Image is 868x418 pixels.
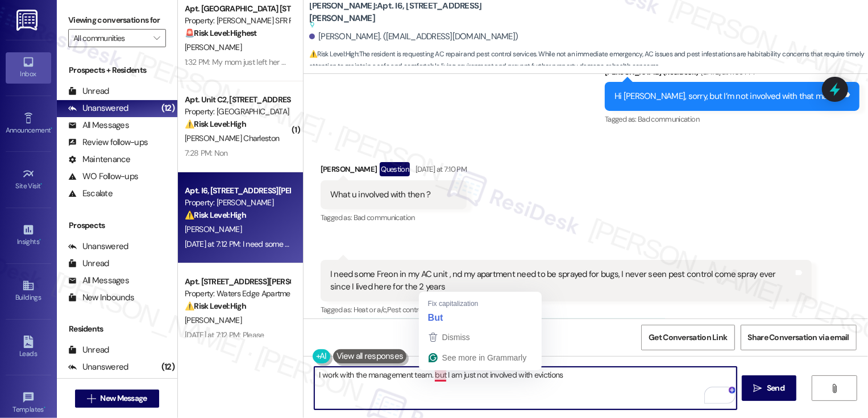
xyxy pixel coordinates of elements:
[185,28,257,38] strong: 🚨 Risk Level: Highest
[6,332,51,363] a: Leads
[6,52,51,83] a: Inbox
[185,42,242,52] span: [PERSON_NAME]
[44,404,45,412] span: •
[100,392,147,404] span: New Message
[309,49,358,59] strong: ⚠️ Risk Level: High
[185,148,228,158] div: 7:28 PM: Non
[16,10,40,31] img: ResiDesk Logo
[330,268,794,293] div: I need some Freon in my AC unit , nd my apartment need to be sprayed for bugs, I never seen pest ...
[6,164,51,195] a: Site Visit •
[185,3,290,15] div: Apt. [GEOGRAPHIC_DATA] [STREET_ADDRESS]
[68,258,109,270] div: Unread
[39,236,41,244] span: •
[330,189,431,201] div: What u involved with then ?
[380,162,410,176] div: Question
[309,31,518,43] div: [PERSON_NAME]. ([EMAIL_ADDRESS][DOMAIN_NAME])
[68,292,134,304] div: New Inbounds
[354,213,415,222] span: Bad communication
[185,330,264,340] div: [DATE] at 7:12 PM: Please
[185,15,290,27] div: Property: [PERSON_NAME] SFR Portfolio
[68,102,128,114] div: Unanswered
[185,239,756,249] div: [DATE] at 7:12 PM: I need some Freon in my AC unit , nd my apartment need to be sprayed for bugs,...
[68,344,109,356] div: Unread
[159,358,177,376] div: (12)
[413,163,467,175] div: [DATE] at 7:10 PM
[57,220,177,231] div: Prospects
[185,210,246,220] strong: ⚠️ Risk Level: High
[185,185,290,197] div: Apt. I6, [STREET_ADDRESS][PERSON_NAME]
[51,125,52,133] span: •
[68,171,138,183] div: WO Follow-ups
[185,94,290,106] div: Apt. Unit C2, [STREET_ADDRESS][PERSON_NAME]
[314,367,737,409] textarea: To enrich screen reader interactions, please activate Accessibility in Grammarly extension settings
[754,384,762,393] i: 
[68,85,109,97] div: Unread
[6,220,51,251] a: Insights •
[159,100,177,117] div: (12)
[68,361,128,373] div: Unanswered
[75,390,159,408] button: New Message
[185,197,290,209] div: Property: [PERSON_NAME]
[649,332,727,343] span: Get Conversation Link
[641,325,734,350] button: Get Conversation Link
[354,305,387,314] span: Heat or a/c ,
[87,394,95,403] i: 
[68,188,113,200] div: Escalate
[185,315,242,325] span: [PERSON_NAME]
[742,375,797,401] button: Send
[185,301,246,311] strong: ⚠️ Risk Level: High
[57,64,177,76] div: Prospects + Residents
[57,323,177,335] div: Residents
[73,29,148,47] input: All communities
[68,136,148,148] div: Review follow-ups
[741,325,857,350] button: Share Conversation via email
[309,48,868,73] span: : The resident is requesting AC repair and pest control services. While not an immediate emergenc...
[638,114,699,124] span: Bad communication
[185,224,242,234] span: [PERSON_NAME]
[321,162,467,180] div: [PERSON_NAME]
[68,11,166,29] label: Viewing conversations for
[6,276,51,307] a: Buildings
[767,382,784,394] span: Send
[68,275,129,287] div: All Messages
[41,180,43,188] span: •
[68,241,128,253] div: Unanswered
[185,288,290,300] div: Property: Waters Edge Apartments
[387,305,425,314] span: Pest control ,
[185,276,290,288] div: Apt. [STREET_ADDRESS][PERSON_NAME]
[185,133,279,143] span: [PERSON_NAME] Charleston
[605,111,859,127] div: Tagged as:
[830,384,839,393] i: 
[68,119,129,131] div: All Messages
[321,209,467,226] div: Tagged as:
[321,301,812,318] div: Tagged as:
[605,66,859,82] div: [PERSON_NAME] (ResiDesk)
[153,34,160,43] i: 
[185,106,290,118] div: Property: [GEOGRAPHIC_DATA]
[748,332,849,343] span: Share Conversation via email
[68,154,131,165] div: Maintenance
[614,90,841,102] div: Hi [PERSON_NAME], sorry, but I’m not involved with that matter.
[185,119,246,129] strong: ⚠️ Risk Level: High
[185,57,493,67] div: 1:32 PM: My mom just left her doctor appointment she have mold in her lungs and all im house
